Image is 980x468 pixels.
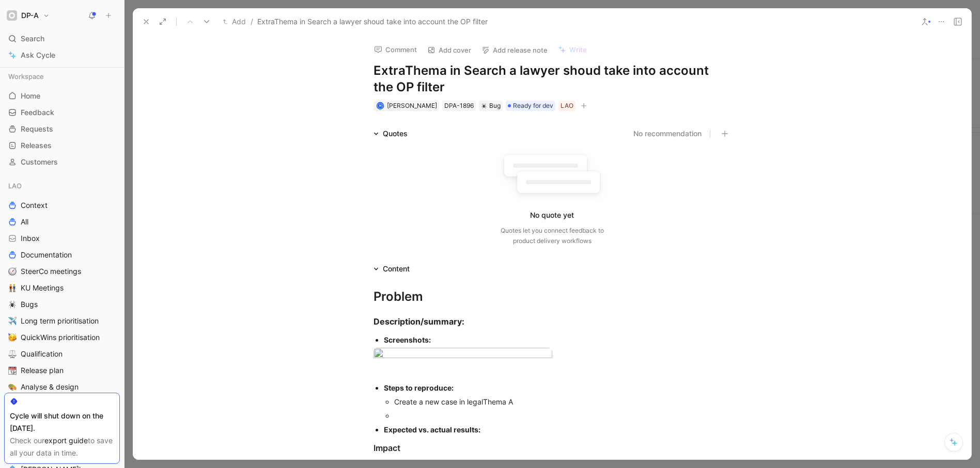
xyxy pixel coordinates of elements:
[6,265,19,278] button: 🧭
[6,348,19,360] button: ⚖️
[8,71,44,82] span: Workspace
[8,300,17,309] img: 🕷️
[4,313,120,329] a: ✈️Long term prioritisation
[4,346,120,362] a: ⚖️Qualification
[423,43,476,57] button: Add cover
[4,280,120,296] a: 👬KU Meetings
[4,8,52,23] button: DP-ADP-A
[4,330,120,345] a: 🥳QuickWins prioritisation
[21,33,44,45] span: Search
[251,15,253,28] span: /
[369,42,422,57] button: Comment
[21,140,52,151] span: Releases
[501,225,604,246] div: Quotes let you connect feedback to product delivery workflows
[8,333,17,342] img: 🥳
[4,138,120,153] a: Releases
[374,348,552,362] img: CleanShot 2025-10-10 at 09.40.39@2x.png
[8,383,17,391] img: 🎨
[4,47,120,63] a: Ask Cycle
[444,101,474,111] div: DPA-1896
[4,88,120,104] a: Home
[44,436,88,445] a: export guide
[21,217,28,227] span: All
[10,410,114,434] div: Cycle will shut down on the [DATE].
[477,43,552,57] button: Add release note
[8,267,17,276] img: 🧭
[8,350,17,358] img: ⚖️
[21,200,48,211] span: Context
[21,11,39,20] h1: DP-A
[21,157,58,167] span: Customers
[4,231,120,246] a: Inbox
[383,127,408,140] div: Quotes
[374,287,731,306] div: Problem
[21,233,40,244] span: Inbox
[220,15,248,28] button: Add
[8,181,22,191] span: LAO
[530,209,574,221] div: No quote yet
[633,127,702,140] button: No recommendation
[384,425,480,434] strong: Expected vs. actual results:
[6,282,19,294] button: 👬
[6,298,19,311] button: 🕷️
[21,332,100,343] span: QuickWins prioritisation
[369,127,412,140] div: Quotes
[506,101,555,111] div: Ready for dev
[21,107,54,118] span: Feedback
[21,349,63,359] span: Qualification
[21,124,53,134] span: Requests
[6,364,19,377] button: 📆
[4,121,120,137] a: Requests
[4,154,120,170] a: Customers
[561,101,573,111] div: LAO
[21,49,55,61] span: Ask Cycle
[513,101,553,111] span: Ready for dev
[4,214,120,230] a: All
[10,434,114,459] div: Check our to save all your data in time.
[8,366,17,375] img: 📆
[374,316,464,327] strong: Description/summary:
[4,69,120,84] div: Workspace
[21,283,64,293] span: KU Meetings
[383,263,410,275] div: Content
[21,266,81,277] span: SteerCo meetings
[21,365,64,376] span: Release plan
[374,442,731,454] div: Impact
[21,250,72,260] span: Documentation
[553,42,592,57] button: Write
[4,178,120,193] div: LAO
[377,103,383,109] div: N
[4,247,120,263] a: Documentation
[4,363,120,378] a: 📆Release plan
[387,102,437,109] span: [PERSON_NAME]
[4,297,120,312] a: 🕷️Bugs
[4,31,120,46] div: Search
[4,379,120,395] a: 🎨Analyse & design
[257,15,488,28] span: ExtraThema in Search a lawyer shoud take into account the OP filter
[394,396,731,407] div: Create a new case in legalThema A
[4,178,120,395] div: LAOContextAllInboxDocumentation🧭SteerCo meetings👬KU Meetings🕷️Bugs✈️Long term prioritisation🥳Quic...
[4,105,120,120] a: Feedback
[21,91,40,101] span: Home
[7,10,17,21] img: DP-A
[4,198,120,213] a: Context
[384,383,454,392] strong: Steps to reproduce:
[374,62,731,95] h1: ExtraThema in Search a lawyer shoud take into account the OP filter
[6,331,19,344] button: 🥳
[21,299,38,310] span: Bugs
[479,101,503,111] div: 🕷️Bug
[384,335,431,344] strong: Screenshots:
[4,264,120,279] a: 🧭SteerCo meetings
[481,101,501,111] div: Bug
[569,45,587,54] span: Write
[8,317,17,325] img: ✈️
[6,381,19,393] button: 🎨
[21,382,79,392] span: Analyse & design
[21,316,99,326] span: Long term prioritisation
[481,103,487,109] img: 🕷️
[6,315,19,327] button: ✈️
[369,263,414,275] div: Content
[8,284,17,292] img: 👬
